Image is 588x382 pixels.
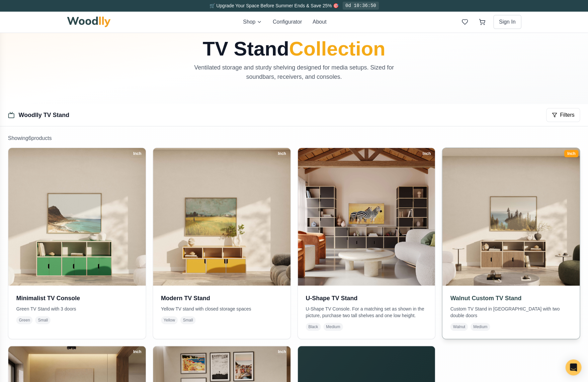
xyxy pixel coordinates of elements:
[19,112,69,118] a: Woodlly TV Stand
[306,323,321,331] span: Black
[450,306,572,319] p: Custom TV Stand in [GEOGRAPHIC_DATA] with two double doors
[546,108,580,122] button: Filters
[243,18,262,26] button: Shop
[493,15,521,29] button: Sign In
[180,316,196,324] span: Small
[450,323,468,331] span: Walnut
[145,39,443,59] h1: TV Stand
[298,148,435,286] img: U-Shape TV Stand
[273,18,302,26] button: Configurator
[16,306,138,312] p: Green TV Stand with 3 doors
[16,294,138,303] h3: Minimalist TV Console
[161,306,283,312] p: Yellow TV stand with closed storage spaces
[183,63,406,81] p: Ventilated storage and sturdy shelving designed for media setups. Sized for soundbars, receivers,...
[209,3,339,8] span: 🛒 Upgrade Your Space Before Summer Ends & Save 25% 🎯
[289,38,385,60] span: Collection
[35,316,50,324] span: Small
[275,150,289,157] div: Inch
[565,359,581,375] div: Open Intercom Messenger
[560,111,574,119] span: Filters
[161,316,178,324] span: Yellow
[153,148,291,286] img: Modern TV Stand
[439,145,583,289] img: Walnut Custom TV Stand
[343,2,378,10] div: 0d 10:36:50
[130,150,144,157] div: Inch
[450,294,572,303] h3: Walnut Custom TV Stand
[67,17,111,27] img: Woodlly
[564,150,578,157] div: Inch
[470,323,490,331] span: Medium
[306,294,427,303] h3: U-Shape TV Stand
[8,148,146,286] img: Minimalist TV Console
[8,134,580,142] p: Showing 6 product s
[130,348,144,355] div: Inch
[161,294,283,303] h3: Modern TV Stand
[323,323,343,331] span: Medium
[16,316,33,324] span: Green
[312,18,326,26] button: About
[275,348,289,355] div: Inch
[306,306,427,319] p: U-Shape TV Console. For a matching set as shown in the picture, purchase two tall shelves and one...
[420,150,434,157] div: Inch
